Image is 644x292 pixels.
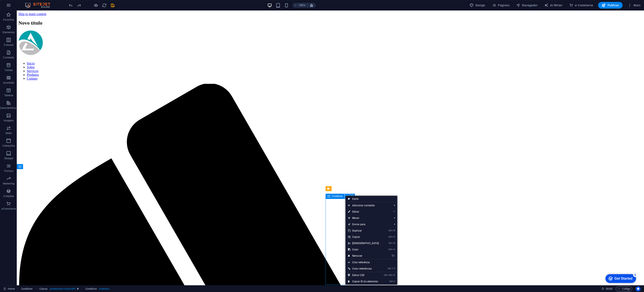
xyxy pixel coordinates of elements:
[468,2,487,9] button: Design
[77,3,82,8] button: redo
[21,286,33,291] span: Clique para selecionar. Clique duas vezes para editar
[392,248,395,251] i: V
[39,286,48,291] span: Clique para selecionar. Clique duas vezes para editar
[393,210,395,213] i: ⏎
[393,280,395,283] i: I
[5,132,12,135] p: Slider
[2,2,30,5] a: Skip to main content
[392,242,395,245] i: X
[21,286,109,291] nav: breadcrumb
[299,3,305,8] h6: 100%
[102,3,107,8] button: reload
[391,267,393,270] i: ⇧
[392,254,395,257] i: ⌦
[492,3,509,7] span: Páginas
[3,18,14,21] p: Favoritos
[606,286,612,291] span: 00 00
[609,287,609,290] span: :
[345,196,397,202] a: Estilo
[77,288,79,290] i: Este elemento é uma predefinição personalizável
[5,68,13,72] p: Caixas
[345,228,382,234] a: CtrlDDuplicar
[49,286,75,291] span: . preset-boxes-v3-icons-left
[470,3,485,7] span: Design
[628,3,640,7] span: Mais
[601,3,619,7] span: Publicar
[392,274,395,276] i: C
[345,246,382,253] a: CtrlVColar
[4,43,13,47] p: Colunas
[388,274,392,276] i: Alt
[618,286,630,291] span: Código
[569,3,593,7] span: e-Commerce
[3,31,15,34] p: Elementos
[514,2,539,9] button: Navegador
[3,56,14,59] p: Conteúdo
[567,2,595,9] button: e-Commerce
[1,207,16,210] p: e-Commerce
[388,248,392,251] i: Ctrl
[3,195,14,198] p: Coleções
[4,169,13,173] p: Formas
[388,235,392,238] i: Ctrl
[24,3,56,8] img: Editor Logo
[490,2,511,9] button: Páginas
[310,3,313,7] i: Ao redimensionar, ajusta automaticamente o nível de zoom para caber no dispositivo escolhido.
[388,229,392,232] i: Ctrl
[99,286,109,291] span: . boxes-box
[345,240,382,246] a: CtrlX[DEMOGRAPHIC_DATA]
[4,119,14,122] p: Imagens
[3,2,34,11] div: Get Started 5 items remaining, 0% complete
[4,94,13,97] p: Tabelas
[345,209,382,215] a: ⏎Editar
[345,272,382,278] a: CtrlAltCEditar CSS
[616,286,632,291] button: Código
[389,280,393,283] i: Ctrl
[85,286,97,291] span: Clique para selecionar. Clique duas vezes para editar
[468,2,487,9] div: Design (Ctrl+Alt+Y)
[68,3,73,8] i: Desfazer: Mudar o eixo principal (Ctrl+Z)
[392,235,395,238] i: C
[31,1,35,5] div: 5
[392,229,395,232] i: D
[77,3,82,8] i: Refazer: Mudar o eixo principal (Ctrl+Y, ⌘+Y)
[345,253,382,259] a: ⌦Remover
[3,182,14,185] p: Marketing
[4,157,13,160] p: Rodapé
[544,3,562,7] span: AI Writer
[332,195,343,197] span: Contêiner
[601,286,613,291] h6: Tempo de sessão
[345,266,382,272] a: Ctrl⇧VColar referências
[345,202,391,209] span: Adicionar conteúdo
[345,259,397,266] a: Criar referência
[636,286,641,291] button: Usercentrics
[292,3,307,8] button: 100%
[110,3,115,8] button: save
[345,278,382,285] a: CtrlICopiar ID do elemento
[384,274,387,276] i: Ctrl
[93,3,98,8] button: Clique aqui para sair do modo de visualização e continuar editando
[12,5,30,8] div: Get Started
[516,3,538,7] span: Navegador
[598,2,623,9] button: Publicar
[3,81,14,84] p: Acordeão
[3,144,15,147] p: Cabeçalho
[394,267,395,270] i: V
[3,286,15,291] a: Clique para cancelar a seleção. Clique duas vezes para abrir as Páginas
[345,215,391,221] span: Mover
[345,234,382,240] a: CtrlCCopiar
[626,2,642,9] button: Mais
[543,2,564,9] button: AI Writer
[388,242,392,245] i: Ctrl
[345,221,391,228] a: Enviar para
[68,3,73,8] button: undo
[388,267,391,270] i: Ctrl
